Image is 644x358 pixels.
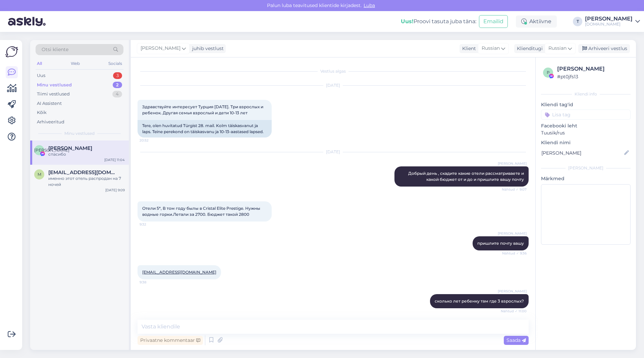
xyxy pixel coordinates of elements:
[557,65,629,73] div: [PERSON_NAME]
[138,336,203,345] div: Privaatne kommentaar
[501,251,527,256] span: Nähtud ✓ 9:36
[501,309,527,314] span: Nähtud ✓ 11:00
[401,17,476,26] div: Proovi tasuta juba täna:
[547,70,550,75] span: p
[113,82,122,88] div: 2
[141,45,180,52] span: [PERSON_NAME]
[113,72,122,79] div: 3
[37,91,70,97] div: Tiimi vestlused
[36,59,43,68] div: All
[142,206,261,217] span: Отели 5*, В том году былы в Cristal Elite Prestige. Нужны водные горки.Летали за 2700. Бюджет так...
[37,100,62,107] div: AI Assistent
[48,145,92,151] span: Катюня Филатова
[498,161,527,166] span: [PERSON_NAME]
[541,175,631,182] p: Märkmed
[138,68,529,74] div: Vestlus algas
[585,16,633,22] div: [PERSON_NAME]
[140,280,165,285] span: 9:38
[408,171,525,182] span: Добрый день , скадите какие отели рассматриваете и какой бюджет от и до и пришлите вашу почту
[69,59,81,68] div: Web
[105,188,125,193] div: [DATE] 9:09
[37,109,47,116] div: Kõik
[541,101,631,108] p: Kliendi tag'id
[541,165,631,171] div: [PERSON_NAME]
[37,82,72,88] div: Minu vestlused
[104,157,125,162] div: [DATE] 11:04
[557,73,629,80] div: # pt0jfs13
[140,222,165,227] span: 9:32
[401,18,414,25] b: Uus!
[48,169,118,175] span: markkron00@list.ru
[479,15,508,28] button: Emailid
[541,129,631,136] p: Tuusik/rus
[142,270,216,275] a: [EMAIL_ADDRESS][DOMAIN_NAME]
[498,231,527,236] span: [PERSON_NAME]
[541,149,623,157] input: Lisa nimi
[34,148,69,153] span: [PERSON_NAME]
[42,46,68,53] span: Otsi kliente
[37,72,45,79] div: Uus
[138,82,529,88] div: [DATE]
[107,59,123,68] div: Socials
[541,110,631,120] input: Lisa tag
[541,139,631,146] p: Kliendi nimi
[138,120,272,137] div: Tere, olen huvitatud Türgist 28. mail. Kolm täiskasvanut ja laps. Teine perekond on täiskasvanu j...
[573,17,582,26] div: T
[37,119,64,125] div: Arhiveeritud
[585,16,640,27] a: [PERSON_NAME][DOMAIN_NAME]
[516,15,557,28] div: Aktiivne
[578,44,630,53] div: Arhiveeri vestlus
[64,130,95,136] span: Minu vestlused
[112,91,122,97] div: 4
[506,337,526,343] span: Saada
[514,45,543,52] div: Klienditugi
[362,2,377,8] span: Luba
[142,104,264,115] span: Здравствуйте интересует Турция [DATE]. Три взрослых и ребенок. Другая семья взрослый и дети 10-13...
[48,151,125,157] div: спасибо
[48,175,125,188] div: именно этот отель распродан на 7 ночей
[460,45,476,52] div: Klient
[477,241,524,246] span: пришлите почту вашу
[140,138,165,143] span: 20:52
[482,45,500,52] span: Russian
[138,149,529,155] div: [DATE]
[5,45,18,58] img: Askly Logo
[190,45,224,52] div: juhib vestlust
[435,299,524,304] span: сколько лет ребенку там где 3 взрослых?
[501,187,527,192] span: Nähtud ✓ 9:07
[585,22,633,27] div: [DOMAIN_NAME]
[548,45,567,52] span: Russian
[541,91,631,97] div: Kliendi info
[498,289,527,294] span: [PERSON_NAME]
[38,172,41,177] span: m
[541,122,631,129] p: Facebooki leht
